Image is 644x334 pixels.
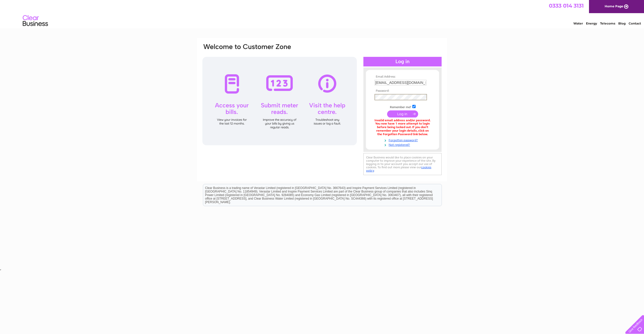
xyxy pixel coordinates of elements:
[374,119,431,136] div: Invalid email address and/or password. You now have 1 more attempt to login before being locked o...
[374,137,432,142] a: Forgotten password?
[549,3,584,9] a: 0333 014 3131
[363,153,442,175] div: Clear Business would like to place cookies on your computer to improve your experience of the sit...
[586,21,597,25] a: Energy
[373,104,432,109] td: Remember me?
[629,21,641,25] a: Contact
[373,89,432,93] th: Password:
[374,142,432,147] a: Not registered?
[573,21,583,25] a: Water
[618,21,626,25] a: Blog
[414,81,418,85] img: npw-badge-icon-locked.svg
[373,75,432,79] th: Email Address:
[366,165,431,172] a: cookies policy
[387,110,418,117] input: Submit
[420,94,426,100] keeper-lock: Open Keeper Popup
[600,21,615,25] a: Telecoms
[22,13,48,29] img: logo.png
[203,3,442,25] div: Clear Business is a trading name of Verastar Limited (registered in [GEOGRAPHIC_DATA] No. 3667643...
[414,95,418,99] img: npw-badge-icon-locked.svg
